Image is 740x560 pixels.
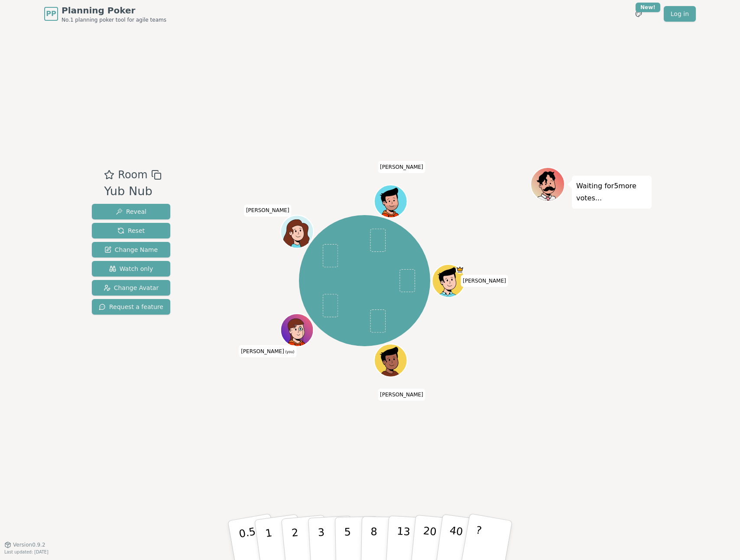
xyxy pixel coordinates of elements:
a: Log in [664,6,696,22]
span: PP [46,9,56,19]
span: Click to change your name [378,161,425,173]
span: Planning Poker [62,4,166,16]
button: Add as favourite [104,167,114,183]
span: Watch only [109,264,153,273]
span: Request a feature [99,303,163,311]
span: Change Name [104,245,158,254]
span: Maanya is the host [455,265,464,274]
div: New! [636,3,660,12]
button: Watch only [92,261,170,277]
span: Click to change your name [461,275,508,287]
button: Request a feature [92,299,170,315]
button: New! [631,6,646,22]
button: Change Name [92,242,170,257]
button: Click to change your avatar [281,315,312,345]
span: No.1 planning poker tool for agile teams [62,16,166,23]
div: Yub Nub [104,183,161,200]
span: Room [118,167,147,183]
span: Reveal [116,207,146,216]
span: Click to change your name [378,389,425,401]
button: Reveal [92,204,170,219]
span: Version 0.9.2 [13,541,45,548]
span: Click to change your name [239,345,296,357]
span: Reset [117,226,145,235]
button: Change Avatar [92,280,170,296]
span: Change Avatar [104,283,159,292]
span: Last updated: [DATE] [4,550,49,554]
a: PPPlanning PokerNo.1 planning poker tool for agile teams [44,4,166,23]
span: (you) [284,350,295,354]
button: Version0.9.2 [4,541,45,548]
p: Waiting for 5 more votes... [576,180,647,204]
button: Reset [92,223,170,238]
span: Click to change your name [244,204,292,216]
